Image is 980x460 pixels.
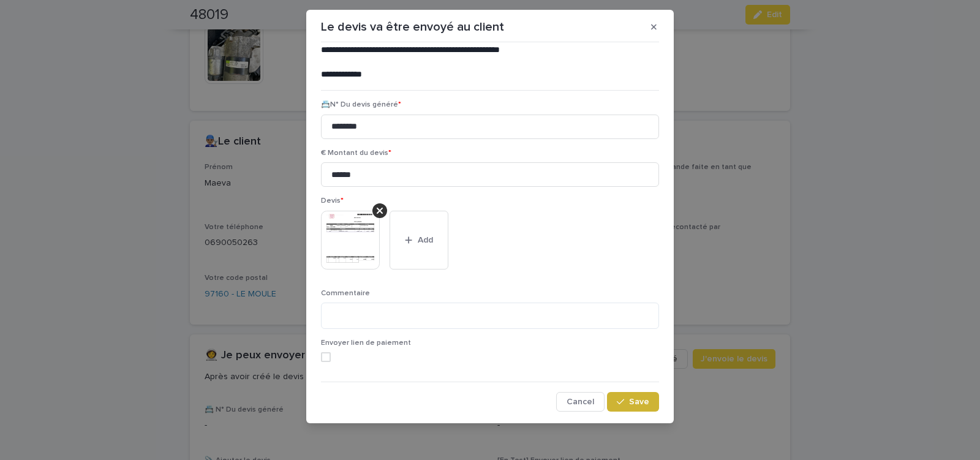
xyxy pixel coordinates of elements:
[321,339,411,347] span: Envoyer lien de paiement
[390,211,448,270] button: Add
[567,398,594,406] span: Cancel
[418,236,433,244] span: Add
[321,197,344,205] span: Devis
[321,149,391,157] span: € Montant du devis
[321,20,504,34] p: Le devis va être envoyé au client
[556,392,605,412] button: Cancel
[321,101,401,108] span: 📇N° Du devis généré
[607,392,659,412] button: Save
[629,398,649,406] span: Save
[321,290,370,297] span: Commentaire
